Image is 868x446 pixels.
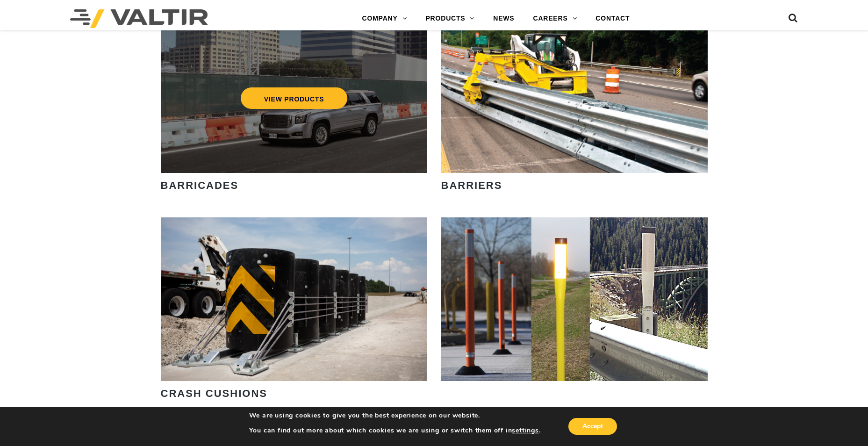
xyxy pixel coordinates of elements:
button: settings [512,426,538,435]
img: Valtir [70,9,208,28]
a: NEWS [484,9,524,28]
p: You can find out more about which cookies we are using or switch them off in . [249,426,541,435]
a: VIEW PRODUCTS [240,87,347,109]
p: We are using cookies to give you the best experience on our website. [249,411,541,420]
a: CAREERS [524,9,586,28]
a: COMPANY [353,9,416,28]
button: Accept [568,418,617,435]
a: PRODUCTS [416,9,484,28]
strong: CRASH CUSHIONS [161,388,267,399]
a: CONTACT [586,9,639,28]
strong: BARRICADES [161,180,239,191]
strong: BARRIERS [441,180,502,191]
